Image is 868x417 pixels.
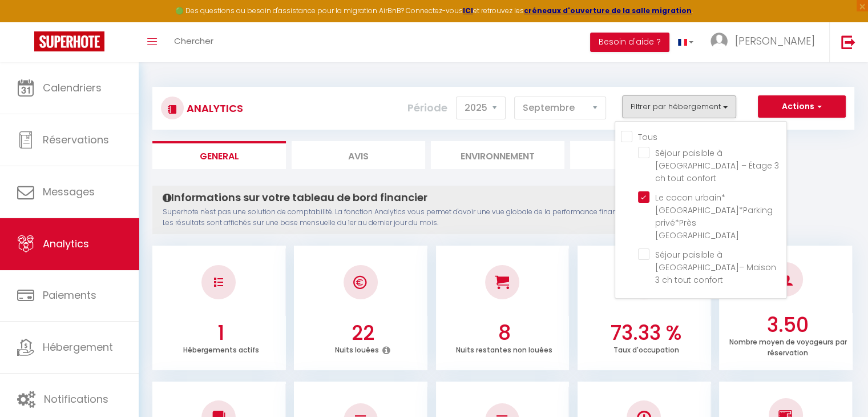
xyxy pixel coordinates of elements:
p: Nombre moyen de voyageurs par réservation [729,335,846,358]
span: [PERSON_NAME] [735,34,815,48]
h3: 22 [301,321,425,345]
p: Nuits louées [335,343,379,355]
label: Période [407,95,447,121]
span: Notifications [44,392,108,406]
a: Chercher [165,22,222,62]
span: Analytics [43,236,89,251]
span: Calendriers [43,81,102,95]
a: ... [PERSON_NAME] [702,22,829,62]
button: Ouvrir le widget de chat LiveChat [9,5,43,39]
span: Séjour paisible à [GEOGRAPHIC_DATA] – Étage 3 ch tout confort [655,147,779,184]
li: Marché [570,141,704,169]
p: Superhote n'est pas une solution de comptabilité. La fonction Analytics vous permet d'avoir une v... [163,207,695,228]
h3: 73.33 % [584,321,708,345]
p: Hébergements actifs [183,343,259,355]
h3: 8 [442,321,566,345]
h3: Analytics [184,95,243,121]
h3: 3.50 [726,313,850,337]
a: ICI [463,6,473,15]
span: Messages [43,185,95,199]
button: Besoin d'aide ? [590,33,669,52]
p: Nuits restantes non louées [456,343,552,355]
span: Le cocon urbain*[GEOGRAPHIC_DATA]*Parking privé*Près [GEOGRAPHIC_DATA] [655,192,773,241]
li: Avis [292,141,425,169]
button: Filtrer par hébergement [622,95,736,118]
img: logout [841,35,855,49]
h3: 1 [159,321,283,345]
h4: Informations sur votre tableau de bord financier [163,191,695,204]
button: Actions [758,95,846,118]
span: Réservations [43,133,109,147]
img: NO IMAGE [214,278,223,287]
li: Environnement [431,141,564,169]
img: Super Booking [34,31,104,51]
img: ... [710,33,728,50]
a: créneaux d'ouverture de la salle migration [524,6,692,15]
span: Paiements [43,288,96,302]
span: Hébergement [43,340,113,354]
li: General [152,141,286,169]
span: Séjour paisible à [GEOGRAPHIC_DATA]– Maison 3 ch tout confort [655,249,776,286]
span: Chercher [174,35,213,47]
p: Taux d'occupation [613,343,679,355]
